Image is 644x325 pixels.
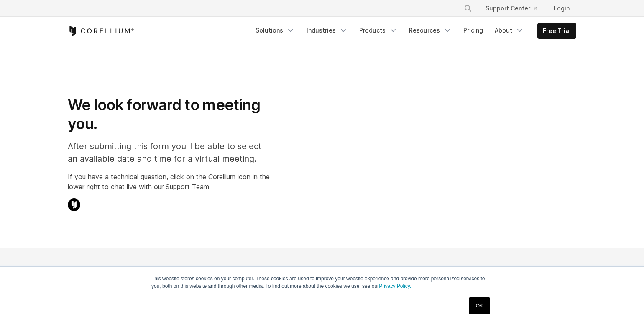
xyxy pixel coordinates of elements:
[454,1,576,16] div: Navigation Menu
[354,23,402,38] a: Products
[458,23,488,38] a: Pricing
[404,23,457,38] a: Resources
[479,1,544,16] a: Support Center
[302,23,353,38] a: Industries
[379,283,411,289] a: Privacy Policy.
[538,23,576,38] a: Free Trial
[469,297,490,314] a: OK
[490,23,529,38] a: About
[68,26,134,36] a: Corellium Home
[460,1,475,16] button: Search
[250,23,576,39] div: Navigation Menu
[68,96,270,133] h1: We look forward to meeting you.
[250,23,300,38] a: Solutions
[68,140,270,165] p: After submitting this form you'll be able to select an available date and time for a virtual meet...
[151,275,493,290] p: This website stores cookies on your computer. These cookies are used to improve your website expe...
[68,172,270,192] p: If you have a technical question, click on the Corellium icon in the lower right to chat live wit...
[547,1,576,16] a: Login
[68,198,80,211] img: Corellium Chat Icon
